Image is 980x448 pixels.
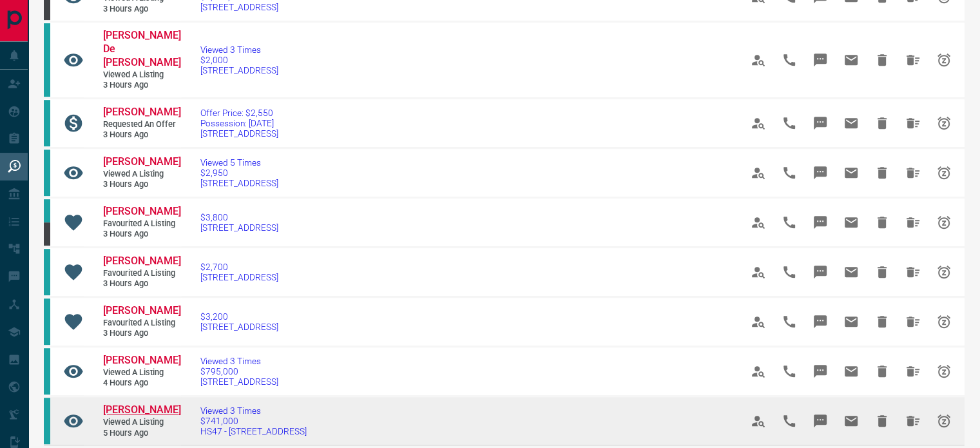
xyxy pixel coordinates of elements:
span: Requested an Offer [103,119,180,130]
a: Offer Price: $2,550Possession: [DATE][STREET_ADDRESS] [200,108,278,139]
span: HS47 - [STREET_ADDRESS] [200,426,307,436]
span: Snooze [928,157,959,188]
span: $3,800 [200,212,278,222]
span: Hide [867,157,898,188]
a: $3,800[STREET_ADDRESS] [200,212,278,233]
a: $3,200[STREET_ADDRESS] [200,311,278,332]
span: Email [836,207,867,238]
span: Hide [867,207,898,238]
span: 3 hours ago [103,328,180,339]
span: Snooze [928,306,959,337]
span: View Profile [743,108,774,139]
span: [STREET_ADDRESS] [200,222,278,233]
span: Hide All from Monica U [898,306,928,337]
div: condos.ca [44,23,50,97]
a: [PERSON_NAME] [103,255,180,268]
span: Hide All from Bogdan Arsenie [898,207,928,238]
span: 3 hours ago [103,130,180,141]
span: Email [836,356,867,387]
span: Hide [867,306,898,337]
span: Message [805,405,836,436]
span: Snooze [928,405,959,436]
span: Email [836,306,867,337]
span: $2,000 [200,55,278,65]
span: View Profile [743,207,774,238]
span: [STREET_ADDRESS] [200,376,278,387]
span: Email [836,44,867,75]
span: Snooze [928,356,959,387]
span: Call [774,257,805,287]
span: Call [774,356,805,387]
span: Favourited a Listing [103,219,180,229]
span: Favourited a Listing [103,318,180,329]
span: Call [774,108,805,139]
span: Hide [867,405,898,436]
span: $741,000 [200,416,307,426]
span: [PERSON_NAME] [103,404,181,416]
span: View Profile [743,157,774,188]
span: Call [774,306,805,337]
div: condos.ca [44,249,50,295]
span: $3,200 [200,311,278,322]
div: condos.ca [44,348,50,394]
span: 3 hours ago [103,278,180,289]
span: Snooze [928,44,959,75]
span: [PERSON_NAME] [103,304,181,317]
span: $2,700 [200,262,278,272]
span: Email [836,257,867,287]
span: Hide All from Malik Joseph Rahey [898,108,928,139]
span: View Profile [743,306,774,337]
span: Message [805,44,836,75]
span: Email [836,157,867,188]
span: Hide All from Drew Ramsaroop [898,405,928,436]
span: Offer Price: $2,550 [200,108,278,118]
span: Email [836,108,867,139]
span: [PERSON_NAME] De [PERSON_NAME] [103,29,181,68]
a: [PERSON_NAME] [103,304,180,318]
span: 4 hours ago [103,378,180,389]
a: Viewed 3 Times$741,000HS47 - [STREET_ADDRESS] [200,405,307,436]
span: Viewed a Listing [103,417,180,428]
span: 3 hours ago [103,4,180,15]
span: Call [774,157,805,188]
a: Viewed 3 Times$2,000[STREET_ADDRESS] [200,44,278,75]
a: Viewed 5 Times$2,950[STREET_ADDRESS] [200,157,278,188]
span: Hide All from Marie Boisvert [898,356,928,387]
a: $2,700[STREET_ADDRESS] [200,262,278,282]
span: 3 hours ago [103,80,180,91]
span: View Profile [743,405,774,436]
span: [STREET_ADDRESS] [200,128,278,139]
span: 3 hours ago [103,229,180,240]
span: [STREET_ADDRESS] [200,322,278,332]
span: Viewed 5 Times [200,157,278,168]
span: Snooze [928,257,959,287]
span: Message [805,108,836,139]
span: Viewed 3 Times [200,356,278,366]
span: [PERSON_NAME] [103,106,181,118]
span: Call [774,207,805,238]
span: Viewed 3 Times [200,405,307,416]
span: Message [805,356,836,387]
span: Hide All from Monica U [898,257,928,287]
span: [PERSON_NAME] [103,205,181,217]
span: Viewed a Listing [103,367,180,378]
div: condos.ca [44,398,50,444]
a: [PERSON_NAME] [103,106,180,119]
span: [PERSON_NAME] [103,155,181,168]
a: [PERSON_NAME] [103,205,180,219]
span: $795,000 [200,366,278,376]
span: Viewed 3 Times [200,44,278,55]
span: [PERSON_NAME] [103,354,181,366]
span: Message [805,157,836,188]
a: Viewed 3 Times$795,000[STREET_ADDRESS] [200,356,278,387]
span: Hide [867,44,898,75]
span: View Profile [743,44,774,75]
span: 3 hours ago [103,179,180,190]
div: condos.ca [44,100,50,146]
span: View Profile [743,356,774,387]
span: Hide All from Eva De jesus [898,44,928,75]
div: condos.ca [44,150,50,196]
span: Message [805,306,836,337]
span: $2,950 [200,168,278,178]
a: [PERSON_NAME] [103,404,180,417]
